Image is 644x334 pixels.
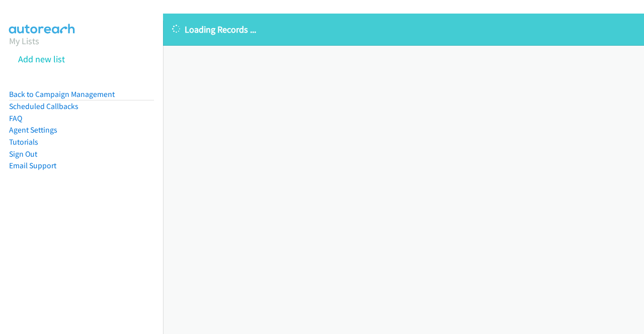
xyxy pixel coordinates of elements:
a: Sign Out [9,149,37,159]
a: FAQ [9,114,22,123]
a: Email Support [9,161,56,170]
a: Tutorials [9,137,38,147]
a: My Lists [9,35,39,47]
a: Agent Settings [9,125,57,135]
a: Scheduled Callbacks [9,101,78,111]
p: Loading Records ... [172,23,635,36]
a: Add new list [18,53,65,65]
a: Back to Campaign Management [9,89,115,99]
